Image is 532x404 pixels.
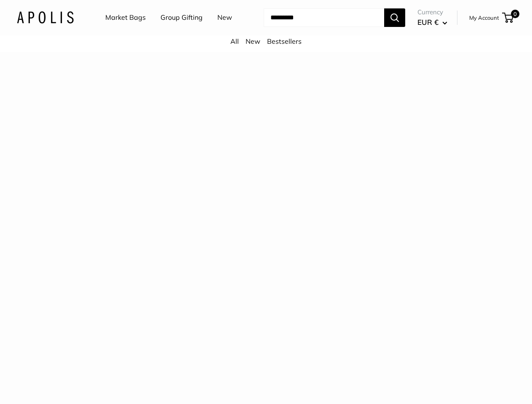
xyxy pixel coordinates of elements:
button: Search [384,8,405,27]
span: 0 [511,10,519,18]
a: New [246,37,260,45]
img: Apolis [17,11,74,24]
a: Bestsellers [267,37,302,45]
a: New [217,11,232,24]
input: Search... [264,8,384,27]
a: Group Gifting [160,11,203,24]
a: Market Bags [105,11,146,24]
a: 0 [503,13,513,23]
button: EUR € [417,16,447,29]
span: EUR € [417,18,438,27]
span: Currency [417,6,447,18]
a: All [230,37,239,45]
a: My Account [469,13,499,23]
